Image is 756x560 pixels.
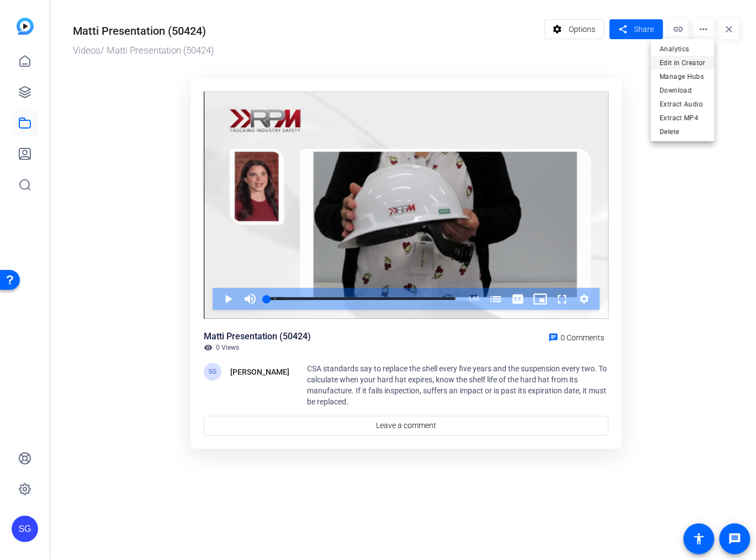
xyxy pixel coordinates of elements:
[660,84,706,97] span: Download
[660,98,706,111] span: Extract Audio
[660,125,706,138] span: Delete
[660,56,706,70] span: Edit in Creator
[660,70,706,83] span: Manage Hubs
[660,42,706,56] span: Analytics
[660,111,706,125] span: Extract MP4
